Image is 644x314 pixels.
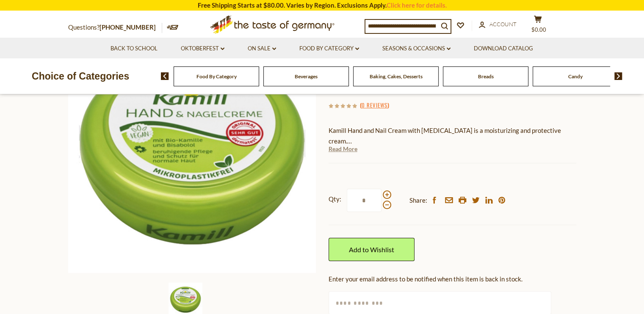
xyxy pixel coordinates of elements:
[329,194,341,204] strong: Qty:
[474,44,533,53] a: Download Catalog
[248,44,276,53] a: On Sale
[478,73,494,80] a: Breads
[525,15,551,36] button: $0.00
[489,21,517,28] span: Account
[531,26,546,33] span: $0.00
[614,72,622,80] img: next arrow
[347,189,381,212] input: Qty:
[161,72,169,80] img: previous arrow
[409,195,427,206] span: Share:
[295,73,318,80] a: Beverages
[196,73,237,80] a: Food By Category
[329,238,415,261] a: Add to Wishlist
[299,44,359,53] a: Food By Category
[329,145,357,153] a: Read More
[68,22,162,33] p: Questions?
[111,44,158,53] a: Back to School
[360,101,389,109] span: ( )
[362,101,387,110] a: 0 Reviews
[382,44,451,53] a: Seasons & Occasions
[68,25,316,273] img: Kamill Hand and Nail Creme with Chamomile from Germany
[181,44,224,53] a: Oktoberfest
[329,127,561,145] span: Kamill Hand and Nail Cream with [MEDICAL_DATA] is a moisturizing and protective cream.
[387,1,447,9] a: Click here for details.
[329,274,576,284] div: Enter your email address to be notified when this item is back in stock.
[568,73,583,80] a: Candy
[100,23,156,31] a: [PHONE_NUMBER]
[479,20,517,29] a: Account
[370,73,423,80] a: Baking, Cakes, Desserts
